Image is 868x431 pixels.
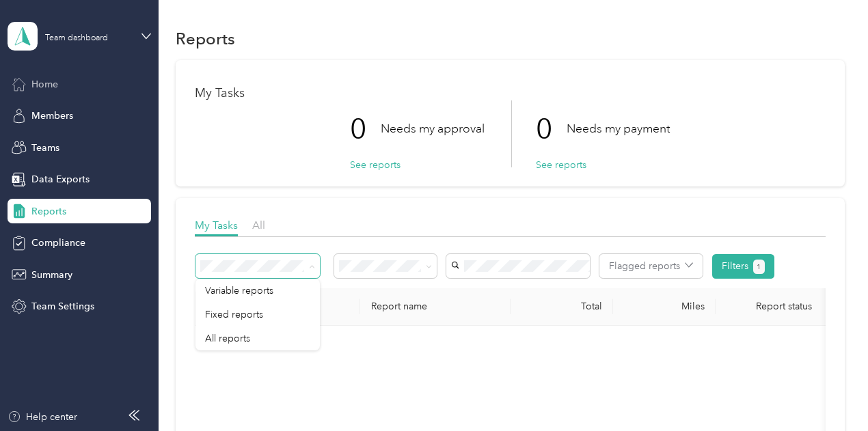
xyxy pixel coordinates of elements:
span: My Tasks [195,219,238,232]
p: Needs my approval [381,120,485,137]
button: See reports [536,158,586,172]
th: Report name [360,288,511,326]
button: 1 [753,260,765,274]
span: Report status [727,301,841,312]
button: Filters1 [712,254,774,279]
span: Compliance [31,236,85,250]
span: Teams [31,141,59,155]
span: Home [31,77,58,92]
span: Summary [31,268,72,282]
h1: My Tasks [195,86,826,100]
div: Team dashboard [45,34,108,42]
span: Team Settings [31,299,94,314]
h1: Reports [176,31,235,46]
span: Data Exports [31,172,90,186]
p: 0 [536,100,567,158]
span: Members [31,109,73,123]
button: See reports [350,158,401,172]
span: 1 [757,261,761,273]
p: Needs my payment [567,120,670,137]
iframe: Everlance-gr Chat Button Frame [791,354,868,431]
span: All reports [205,333,250,344]
div: Total [521,301,602,312]
div: Miles [624,301,705,312]
span: Fixed reports [205,309,263,320]
span: Variable reports [205,285,273,296]
button: Help center [8,410,77,424]
span: All [252,219,265,232]
span: Reports [31,204,66,219]
p: 0 [350,100,381,158]
button: Flagged reports [599,254,703,278]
